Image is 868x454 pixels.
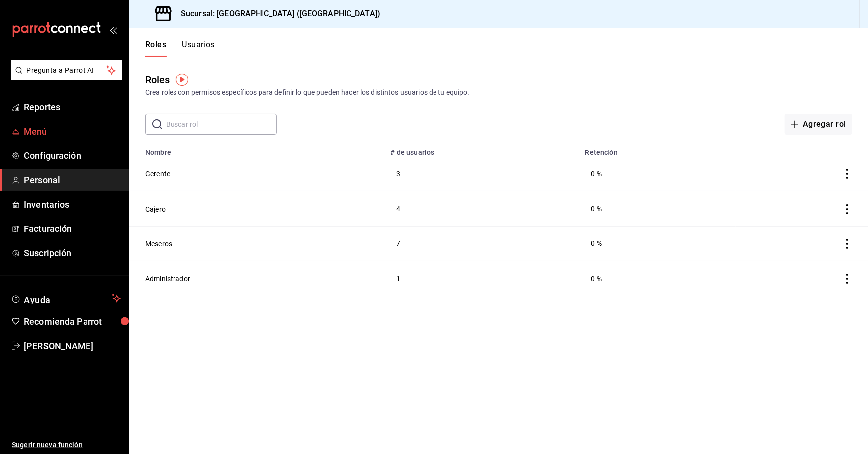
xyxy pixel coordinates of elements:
button: Pregunta a Parrot AI [11,60,122,80]
span: Sugerir nueva función [12,440,121,450]
button: actions [842,204,852,214]
td: 0 % [579,156,736,191]
span: Menú [24,125,121,138]
button: Roles [145,40,166,57]
div: Crea roles con permisos específicos para definir lo que pueden hacer los distintos usuarios de tu... [145,87,852,98]
h3: Sucursal: [GEOGRAPHIC_DATA] ([GEOGRAPHIC_DATA]) [173,8,380,20]
span: [PERSON_NAME] [24,339,121,353]
button: Gerente [145,169,170,179]
th: Nombre [129,143,384,156]
button: Usuarios [182,40,215,57]
td: 0 % [579,226,736,261]
td: 4 [384,191,579,226]
button: open_drawer_menu [109,26,117,34]
button: actions [842,239,852,249]
td: 1 [384,261,579,296]
button: Meseros [145,239,172,249]
button: Administrador [145,274,190,284]
button: actions [842,169,852,179]
button: actions [842,274,852,284]
input: Buscar rol [166,114,277,134]
span: Suscripción [24,246,121,260]
span: Pregunta a Parrot AI [27,65,107,76]
a: Pregunta a Parrot AI [7,72,122,82]
div: Roles [145,73,170,87]
th: # de usuarios [384,143,579,156]
span: Configuración [24,149,121,162]
button: Agregar rol [785,114,852,135]
span: Ayuda [24,292,108,304]
span: Facturación [24,222,121,235]
span: Reportes [24,100,121,114]
div: navigation tabs [145,40,215,57]
td: 0 % [579,191,736,226]
span: Recomienda Parrot [24,315,121,328]
td: 0 % [579,261,736,296]
span: Inventarios [24,198,121,211]
span: Personal [24,173,121,187]
td: 3 [384,156,579,191]
th: Retención [579,143,736,156]
button: Cajero [145,204,166,214]
img: Tooltip marker [176,74,188,86]
td: 7 [384,226,579,261]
